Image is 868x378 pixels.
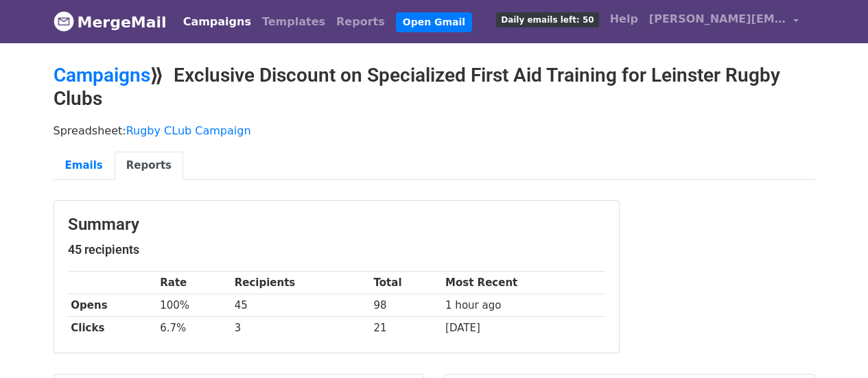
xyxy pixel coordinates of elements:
a: MergeMail [54,8,167,36]
th: Recipients [231,272,371,294]
td: 45 [231,294,371,317]
th: Total [371,272,443,294]
th: Opens [68,294,157,317]
td: 1 hour ago [442,294,605,317]
img: MergeMail logo [54,11,74,32]
a: Emails [54,152,115,180]
td: 6.7% [156,317,231,340]
a: Open Gmail [396,12,472,32]
a: Reports [115,152,183,180]
td: 100% [156,294,231,317]
a: Daily emails left: 50 [491,5,604,33]
p: Spreadsheet: [54,123,815,138]
th: Clicks [68,317,157,340]
th: Rate [156,272,231,294]
a: Rugby CLub Campaign [126,124,251,137]
a: Templates [257,8,331,36]
a: Reports [331,8,390,36]
td: [DATE] [442,317,605,340]
a: Help [605,5,644,33]
td: 21 [371,317,443,340]
h2: ⟫ Exclusive Discount on Specialized First Aid Training for Leinster Rugby Clubs [54,64,815,110]
td: 98 [371,294,443,317]
a: Campaigns [54,64,150,86]
td: 3 [231,317,371,340]
a: [PERSON_NAME][EMAIL_ADDRESS][PERSON_NAME][DOMAIN_NAME] [644,5,804,38]
span: Daily emails left: 50 [496,12,598,27]
h3: Summary [68,215,605,235]
a: Campaigns [178,8,257,36]
h5: 45 recipients [68,242,605,257]
span: [PERSON_NAME][EMAIL_ADDRESS][PERSON_NAME][DOMAIN_NAME] [649,11,786,27]
th: Most Recent [442,272,605,294]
